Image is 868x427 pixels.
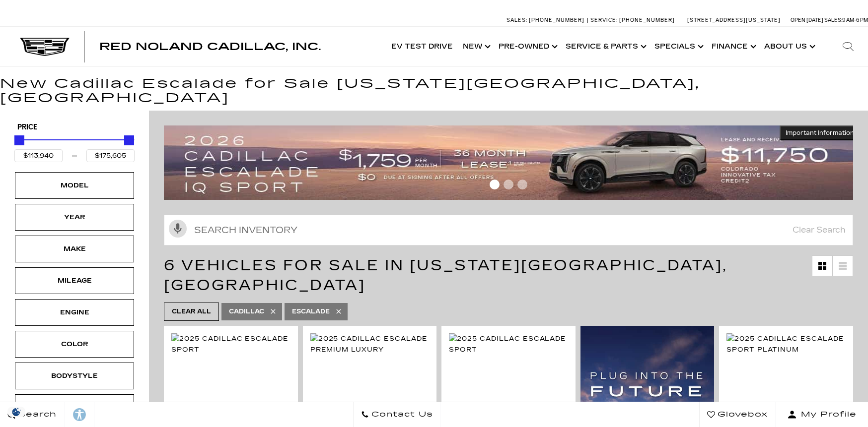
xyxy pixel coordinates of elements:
[494,27,561,66] a: Pre-Owned
[14,149,63,162] input: Minimum
[5,407,28,417] section: Click to Open Cookie Consent Modal
[699,402,776,427] a: Glovebox
[824,17,842,23] span: Sales:
[5,407,28,417] img: Opt-Out Icon
[17,123,132,132] h5: Price
[292,305,330,318] span: Escalade
[369,408,433,422] span: Contact Us
[517,180,527,189] span: Go to slide 3
[15,299,134,326] div: EngineEngine
[50,339,99,350] div: Color
[449,333,568,355] img: 2025 Cadillac Escalade Sport
[164,256,727,294] span: 6 Vehicles for Sale in [US_STATE][GEOGRAPHIC_DATA], [GEOGRAPHIC_DATA]
[171,333,290,355] img: 2025 Cadillac Escalade Sport
[619,17,675,23] span: [PHONE_NUMBER]
[386,27,458,66] a: EV Test Drive
[590,17,618,23] span: Service:
[707,27,759,66] a: Finance
[15,363,134,389] div: BodystyleBodystyle
[124,135,134,145] div: Maximum Price
[715,408,768,422] span: Glovebox
[14,135,24,145] div: Minimum Price
[726,333,846,355] img: 2025 Cadillac Escalade Sport Platinum
[458,27,494,66] a: New
[20,38,70,57] img: Cadillac Dark Logo with Cadillac White Text
[310,333,430,355] img: 2025 Cadillac Escalade Premium Luxury
[50,180,99,191] div: Model
[650,27,707,66] a: Specials
[169,220,187,238] svg: Click to toggle on voice search
[50,212,99,223] div: Year
[50,275,99,286] div: Mileage
[504,180,513,189] span: Go to slide 2
[15,394,134,421] div: TrimTrim
[587,17,677,23] a: Service: [PHONE_NUMBER]
[50,370,99,381] div: Bodystyle
[164,125,860,200] img: 2509-September-FOM-Escalade-IQ-Lease9
[172,305,211,318] span: Clear All
[687,17,781,23] a: [STREET_ADDRESS][US_STATE]
[15,408,57,422] span: Search
[164,215,853,245] input: Search Inventory
[842,17,868,23] span: 9 AM-6 PM
[490,180,500,189] span: Go to slide 1
[759,27,818,66] a: About Us
[561,27,650,66] a: Service & Parts
[780,125,860,140] button: Important Information
[14,132,135,162] div: Price
[15,204,134,231] div: YearYear
[15,331,134,358] div: ColorColor
[99,42,321,52] a: Red Noland Cadillac, Inc.
[15,267,134,294] div: MileageMileage
[86,149,135,162] input: Maximum
[506,17,527,23] span: Sales:
[529,17,584,23] span: [PHONE_NUMBER]
[50,244,99,254] div: Make
[506,17,587,23] a: Sales: [PHONE_NUMBER]
[50,307,99,318] div: Engine
[791,17,823,23] span: Open [DATE]
[353,402,441,427] a: Contact Us
[786,129,854,137] span: Important Information
[15,236,134,262] div: MakeMake
[797,408,857,422] span: My Profile
[229,305,264,318] span: Cadillac
[776,402,868,427] button: Open user profile menu
[15,172,134,199] div: ModelModel
[99,41,321,53] span: Red Noland Cadillac, Inc.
